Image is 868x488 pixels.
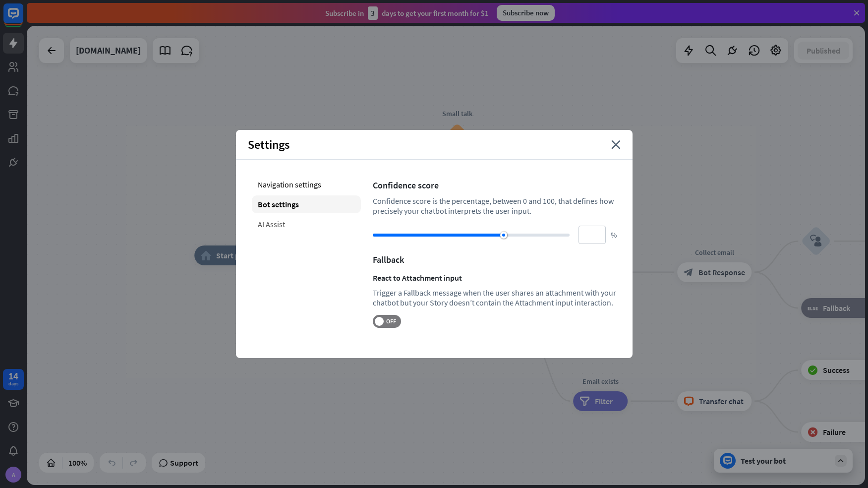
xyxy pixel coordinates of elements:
[566,376,635,386] div: Email exists
[435,109,479,119] div: Small talk
[76,38,141,63] div: Provostparts.ph
[5,467,21,483] div: A
[373,196,617,216] div: Confidence score is the percentage, between 0 and 100, that defines how precisely your chatbot in...
[248,137,289,152] span: Settings
[823,365,850,375] span: Success
[252,195,361,213] div: Bot settings
[579,396,590,406] i: filter
[595,396,613,406] span: Filter
[798,42,849,60] button: Published
[808,427,818,437] i: block_failure
[823,303,850,313] span: Fallback
[373,288,617,307] div: Trigger a Fallback message when the user shares an attachment with your chatbot but your Story do...
[611,140,621,149] i: close
[170,455,198,471] span: Support
[684,396,694,406] i: block_livechat
[810,235,822,247] i: block_user_input
[368,6,378,20] div: 3
[384,317,399,325] span: OFF
[566,247,635,257] div: Email is empty
[373,273,617,283] div: React to Attachment input
[808,303,818,313] i: block_fallback
[741,456,830,466] div: Test your bot
[3,369,24,390] a: 14 days
[325,6,489,20] div: Subscribe in days to get your first month for $1
[699,396,744,406] span: Transfer chat
[8,4,38,34] button: Open LiveChat chat widget
[65,455,90,471] div: 100%
[698,267,745,277] span: Bot Response
[670,247,759,257] div: Collect email
[252,176,361,193] div: Navigation settings
[8,371,18,380] div: 14
[8,380,18,387] div: days
[684,267,694,277] i: block_bot_response
[497,5,555,21] div: Subscribe now
[823,427,846,437] span: Failure
[373,180,617,191] div: Confidence score
[216,250,253,260] span: Start point
[373,254,617,265] div: Fallback
[611,230,617,240] span: %
[252,215,361,233] div: AI Assist
[808,365,818,375] i: block_success
[201,250,211,260] i: home_2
